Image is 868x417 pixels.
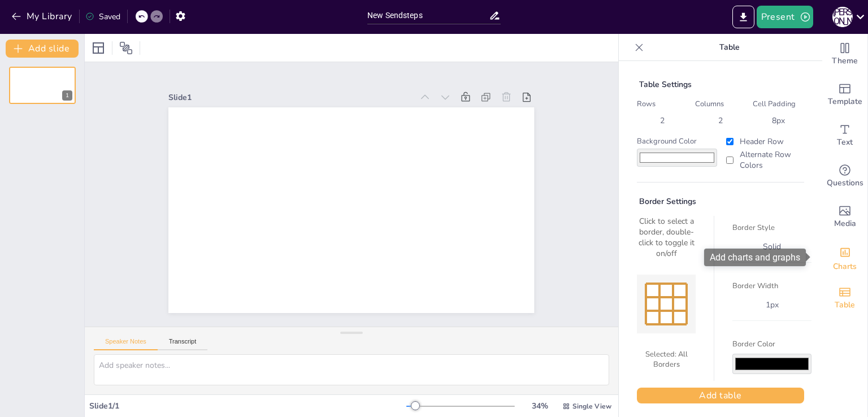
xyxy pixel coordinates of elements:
[645,284,647,324] div: Left Border (Double-click to toggle)
[637,136,717,146] label: Background Color
[759,297,785,312] div: 1 px
[835,299,855,311] span: Table
[732,6,754,28] button: Export to PowerPoint
[724,136,804,147] label: Header Row
[367,7,489,24] input: Insert title
[672,284,674,324] div: Inner Vertical Borders (Double-click to toggle)
[767,115,789,126] div: 8 px
[637,388,804,403] button: Add table
[732,223,811,233] label: Border Style
[85,11,120,22] div: Saved
[827,177,863,189] span: Questions
[753,99,804,109] label: Cell Padding
[757,6,813,28] button: Present
[646,323,687,325] div: Bottom Border (Double-click to toggle)
[726,157,734,164] input: Alternate Row Colors
[637,345,696,374] div: Selected: All Borders
[158,338,208,350] button: Transcript
[822,156,867,197] div: Get real-time input from your audience
[9,67,76,104] div: 1
[89,39,107,57] div: Layout
[822,34,867,75] div: Change the overall theme
[837,136,853,149] span: Text
[822,115,867,156] div: Add text boxes
[832,55,858,67] span: Theme
[8,7,77,25] button: My Library
[726,138,734,145] input: Header Row
[646,296,687,298] div: Inner Horizontal Borders (Double-click to toggle)
[637,216,696,259] div: Click to select a border, double-click to toggle it on/off
[658,284,661,324] div: Inner Vertical Borders (Double-click to toggle)
[646,283,687,285] div: Top Border (Double-click to toggle)
[828,95,862,108] span: Template
[832,7,853,27] div: А [PERSON_NAME]
[724,149,804,171] label: Alternate Row Colors
[833,260,857,273] span: Charts
[832,6,853,28] button: А [PERSON_NAME]
[822,237,867,278] div: Add charts and graphs
[62,90,72,101] div: 1
[6,40,79,58] button: Add slide
[756,239,788,254] div: solid
[732,339,811,349] label: Border Color
[704,249,806,266] div: Add charts and graphs
[822,75,867,115] div: Add ready made slides
[526,401,553,411] div: 34 %
[656,115,669,126] div: 2
[311,246,552,307] div: Slide 1
[834,218,856,230] span: Media
[637,79,804,90] div: Table Settings
[94,338,158,350] button: Speaker Notes
[732,281,811,291] label: Border Width
[822,197,867,237] div: Add images, graphics, shapes or video
[714,115,727,126] div: 2
[572,402,611,411] span: Single View
[685,284,688,324] div: Right Border (Double-click to toggle)
[89,401,406,411] div: Slide 1 / 1
[648,34,811,61] p: Table
[119,41,133,55] span: Position
[637,196,804,207] div: Border Settings
[646,310,687,312] div: Inner Horizontal Borders (Double-click to toggle)
[637,99,688,109] label: Rows
[822,278,867,319] div: Add a table
[695,99,747,109] label: Columns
